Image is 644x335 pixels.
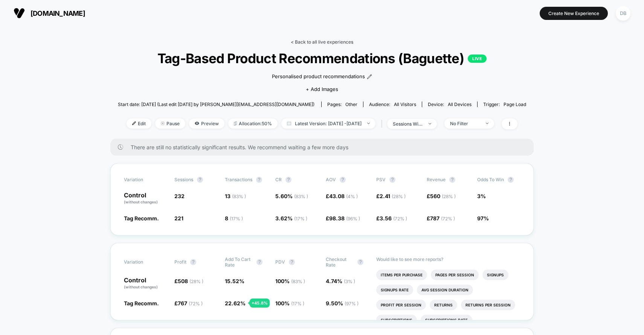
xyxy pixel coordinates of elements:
button: ? [256,259,262,265]
span: | [379,118,387,129]
li: Avg Session Duration [417,285,473,295]
span: ( 4 % ) [346,194,358,199]
span: 5.60 % [275,193,308,199]
span: 100 % [275,300,304,306]
span: 8 [225,215,243,221]
span: There are still no statistically significant results. We recommend waiting a few more days [131,144,519,150]
span: other [345,102,357,107]
button: ? [340,177,346,183]
span: £ [174,278,203,284]
span: Start date: [DATE] (Last edit [DATE] by [PERSON_NAME][EMAIL_ADDRESS][DOMAIN_NAME]) [118,102,314,107]
li: Signups Rate [376,285,413,295]
span: ( 3 % ) [344,279,355,284]
span: All Visitors [394,102,416,107]
div: sessions with impression [393,121,423,127]
li: Profit Per Session [376,300,426,310]
button: ? [508,177,514,183]
div: DB [616,6,630,21]
span: 13 [225,193,246,199]
span: 508 [178,278,203,284]
span: 767 [178,300,203,306]
span: CR [275,177,282,182]
span: Edit [127,118,151,129]
p: Would like to see more reports? [376,256,520,262]
li: Items Per Purchase [376,270,427,280]
span: 97% [477,215,489,221]
span: all devices [448,102,472,107]
span: Latest Version: [DATE] - [DATE] [281,118,375,129]
span: ( 83 % ) [294,194,308,199]
span: 4.74 % [326,278,355,284]
div: Pages: [327,102,357,107]
span: Variation [124,177,165,183]
span: 9.50 % [326,300,359,306]
span: Page Load [504,102,526,107]
span: Preview [189,118,224,129]
span: £ [326,215,360,221]
span: Transactions [225,177,252,182]
span: Add To Cart Rate [225,256,253,268]
span: Profit [174,259,186,265]
span: ( 72 % ) [189,301,203,306]
span: PSV [376,177,386,182]
span: 3% [477,193,486,199]
span: 100 % [275,278,305,284]
span: Pause [155,118,185,129]
span: AOV [326,177,336,182]
button: DB [613,6,633,21]
span: (without changes) [124,200,158,204]
span: £ [427,193,456,199]
span: Tag-Based Product Recommendations (Baguette) [138,50,505,66]
li: Signups [482,270,508,280]
span: ( 28 % ) [189,279,203,284]
span: Tag Recomm. [124,215,159,221]
div: Audience: [369,102,416,107]
button: ? [256,177,262,183]
button: ? [449,177,455,183]
span: ( 83 % ) [291,279,305,284]
span: (without changes) [124,285,158,289]
button: Create New Experience [540,7,608,20]
span: Sessions [174,177,193,182]
span: ( 72 % ) [441,216,455,221]
img: Visually logo [14,8,25,19]
span: ( 97 % ) [345,301,359,306]
img: rebalance [234,121,237,126]
span: ( 72 % ) [393,216,407,221]
span: 232 [174,193,185,199]
div: No Filter [450,121,480,126]
span: £ [326,193,358,199]
span: 560 [430,193,456,199]
span: ( 17 % ) [294,216,307,221]
span: Device: [422,102,477,107]
img: edit [132,121,136,125]
li: Returns Per Session [461,300,515,310]
span: ( 17 % ) [230,216,243,221]
span: ( 83 % ) [232,194,246,199]
p: Control [124,277,167,290]
button: ? [285,177,291,183]
span: ( 17 % ) [291,301,304,306]
button: [DOMAIN_NAME] [11,7,87,19]
span: ( 28 % ) [392,194,406,199]
img: end [429,123,431,124]
button: ? [357,259,363,265]
span: Personalised product recommendations [272,73,365,80]
p: LIVE [468,55,487,63]
p: Control [124,192,167,205]
button: ? [190,259,196,265]
img: calendar [287,121,291,125]
span: Revenue [427,177,446,182]
span: ( 28 % ) [442,194,456,199]
span: £ [376,193,406,199]
li: Subscriptions Rate [421,315,472,325]
span: 15.52 % [225,278,244,284]
span: ( 96 % ) [346,216,360,221]
span: Tag Recomm. [124,300,159,306]
span: 43.08 [329,193,358,199]
a: < Back to all live experiences [291,39,353,45]
span: £ [174,300,203,306]
span: Variation [124,256,165,268]
span: 22.62 % [225,300,246,306]
span: 3.62 % [275,215,307,221]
